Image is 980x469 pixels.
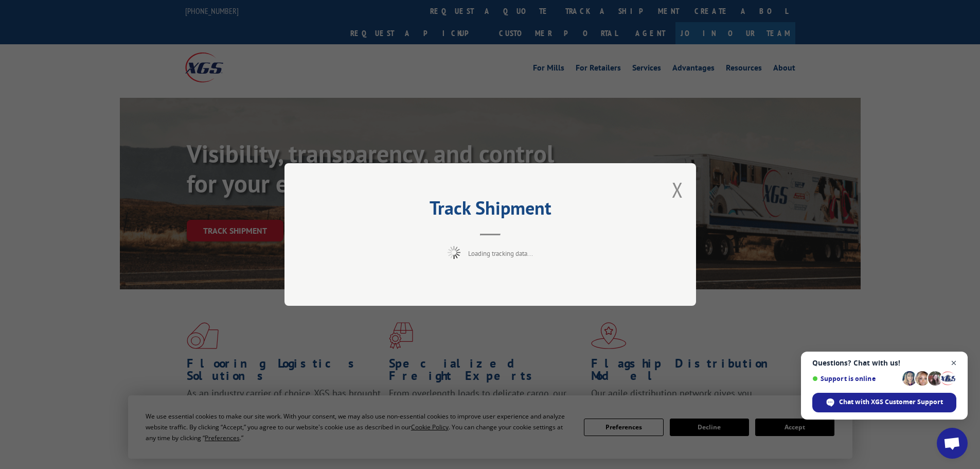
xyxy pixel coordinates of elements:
span: Loading tracking data... [468,249,533,258]
div: Open chat [937,428,968,459]
span: Close chat [948,357,960,370]
img: xgs-loading [448,246,460,259]
div: Chat with XGS Customer Support [812,393,956,412]
span: Questions? Chat with us! [812,359,956,367]
span: Chat with XGS Customer Support [839,397,943,407]
button: Close modal [672,176,683,203]
span: Support is online [812,375,899,383]
h2: Track Shipment [336,201,645,220]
